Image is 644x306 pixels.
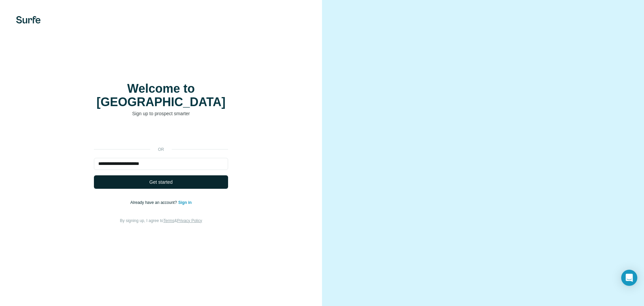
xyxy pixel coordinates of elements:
[16,16,41,24] img: Surfe's logo
[91,127,231,142] iframe: Bouton "Se connecter avec Google"
[163,218,174,223] a: Terms
[149,179,172,185] span: Get started
[94,110,228,117] p: Sign up to prospect smarter
[621,270,637,286] div: Open Intercom Messenger
[94,82,228,109] h1: Welcome to [GEOGRAPHIC_DATA]
[177,218,202,223] a: Privacy Policy
[94,175,228,189] button: Get started
[120,218,202,223] span: By signing up, I agree to &
[130,200,178,205] span: Already have an account?
[150,146,172,152] p: or
[178,200,192,205] a: Sign in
